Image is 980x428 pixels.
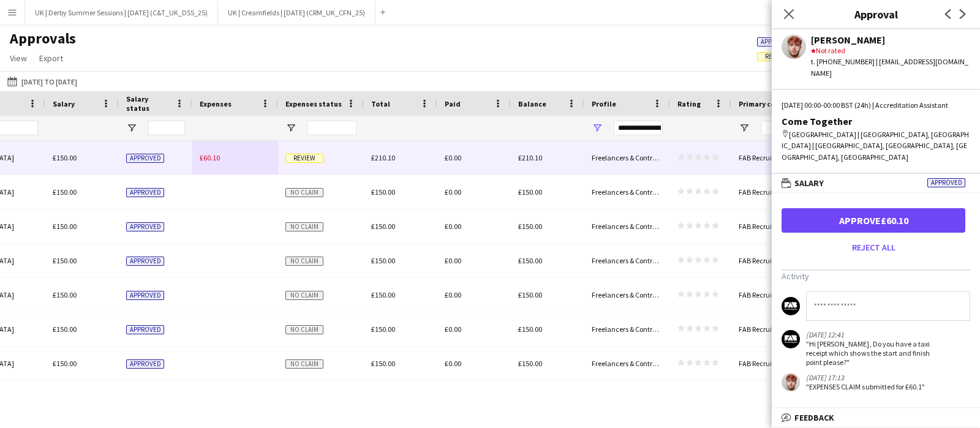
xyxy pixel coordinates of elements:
span: £0.00 [445,256,461,265]
span: £60.10 [200,153,220,162]
div: Not rated [811,45,970,56]
button: [DATE] to [DATE] [5,74,80,89]
span: Approved [126,222,164,231]
div: [DATE] 12:41 [806,330,932,339]
span: £150.00 [518,222,542,231]
a: Export [34,50,68,66]
span: £150.00 [371,187,395,197]
div: [DATE] 00:00-00:00 BST (24h) | Accreditation Assistant [782,100,970,111]
span: Expenses status [285,99,342,108]
input: Salary status Filter Input [148,121,185,135]
span: £0.00 [445,325,461,334]
div: t. [PHONE_NUMBER] | [EMAIL_ADDRESS][DOMAIN_NAME] [811,56,970,78]
span: £150.00 [518,325,542,334]
span: £0.00 [445,222,461,231]
span: Freelancers & Contractors [592,290,672,299]
input: Expenses status Filter Input [307,121,356,135]
span: Total [371,99,390,108]
app-user-avatar: Benjamin Pryor [782,373,800,391]
span: £150.00 [518,290,542,299]
div: "EXPENSES CLAIM submitted for £60.1" [806,382,925,391]
span: No claim [285,222,323,231]
button: Open Filter Menu [285,122,296,133]
div: FAB Recruitment [731,278,817,312]
span: No claim [285,325,323,334]
span: £150.00 [518,359,542,368]
div: [DATE] 17:13 [806,373,925,382]
span: No claim [285,188,323,197]
span: Freelancers & Contractors [592,359,672,368]
span: Salary [53,99,75,108]
span: £150.00 [53,256,77,265]
span: Approved [126,359,164,369]
span: Rating [677,99,701,108]
span: Profile [592,99,616,108]
mat-expansion-panel-header: SalaryApproved [772,174,980,192]
span: No claim [285,291,323,300]
div: FAB Recruitment [731,175,817,209]
span: Salary [794,178,824,189]
span: £150.00 [53,290,77,299]
span: Freelancers & Contractors [592,187,672,197]
span: £150.00 [53,359,77,368]
span: Paid [445,99,461,108]
span: Review [765,53,787,61]
h3: Approval [772,6,980,22]
span: Approved [126,257,164,266]
span: £0.00 [445,153,461,162]
div: FAB Recruitment [731,244,817,277]
span: 27 [757,50,813,61]
span: Approved [761,38,792,46]
button: Approve£60.10 [782,208,965,233]
span: Freelancers & Contractors [592,222,672,231]
span: £150.00 [53,222,77,231]
span: Expenses [200,99,232,108]
span: Approved [126,188,164,197]
div: FAB Recruitment [731,312,817,346]
button: UK | Creamfields | [DATE] (CRM_UK_CFN_25) [218,1,375,24]
button: UK | Derby Summer Sessions | [DATE] (C&T_UK_DSS_25) [25,1,218,24]
span: No claim [285,257,323,266]
span: £0.00 [445,359,461,368]
span: Approved [927,178,965,187]
span: Feedback [794,412,834,423]
span: £150.00 [371,290,395,299]
span: £150.00 [371,222,395,231]
span: Balance [518,99,546,108]
app-user-avatar: FAB Finance [782,330,800,348]
span: No claim [285,359,323,369]
a: View [5,50,32,66]
span: £0.00 [445,187,461,197]
span: Approved [126,325,164,334]
div: Come Together [782,116,970,127]
span: £210.10 [518,153,542,162]
button: Open Filter Menu [126,122,137,133]
div: "Hi [PERSON_NAME], Do you have a taxi receipt which shows the start and finish point please?" [806,339,932,367]
span: Export [39,53,63,64]
button: Open Filter Menu [592,122,603,133]
span: Freelancers & Contractors [592,153,672,162]
div: [GEOGRAPHIC_DATA] | [GEOGRAPHIC_DATA], [GEOGRAPHIC_DATA] | [GEOGRAPHIC_DATA], [GEOGRAPHIC_DATA], ... [782,129,970,163]
span: £150.00 [371,256,395,265]
span: £0.00 [445,290,461,299]
span: View [10,53,27,64]
span: £150.00 [53,153,77,162]
button: Reject all [782,238,965,257]
span: £150.00 [518,256,542,265]
div: FAB Recruitment [731,141,817,175]
span: Primary contact [739,99,794,108]
span: 1333 of 4961 [757,36,851,47]
button: Open Filter Menu [739,122,750,133]
span: £150.00 [518,187,542,197]
input: Primary contact Filter Input [761,121,810,135]
span: £150.00 [371,359,395,368]
div: FAB Recruitment [731,347,817,380]
h3: Activity [782,271,970,282]
span: Approved [126,291,164,300]
span: £150.00 [371,325,395,334]
span: Freelancers & Contractors [592,325,672,334]
div: FAB Recruitment [731,209,817,243]
span: £150.00 [53,187,77,197]
span: £210.10 [371,153,395,162]
mat-expansion-panel-header: Feedback [772,408,980,427]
